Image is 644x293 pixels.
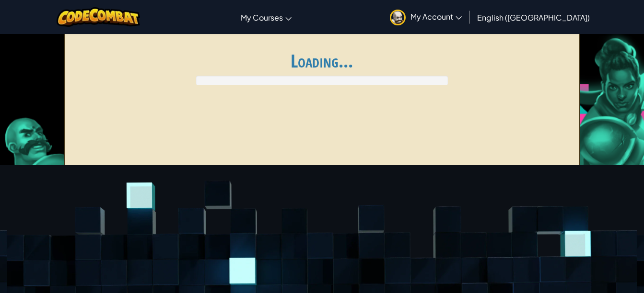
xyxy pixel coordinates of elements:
a: My Courses [236,4,296,30]
span: My Account [410,11,462,22]
a: English ([GEOGRAPHIC_DATA]) [472,4,595,30]
h1: Loading... [70,51,573,71]
a: My Account [385,2,467,32]
span: English ([GEOGRAPHIC_DATA]) [477,12,590,23]
img: CodeCombat logo [57,7,141,27]
img: avatar [390,10,406,25]
span: My Courses [241,12,283,23]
